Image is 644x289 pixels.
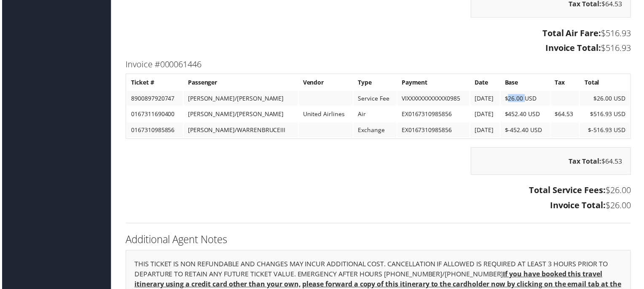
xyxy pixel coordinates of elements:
[570,157,603,167] strong: Tax Total:
[124,27,633,39] h3: $516.93
[471,123,501,138] td: [DATE]
[472,148,633,176] div: $64.53
[398,107,470,122] td: EX0167310985856
[398,123,470,138] td: EX0167310985856
[354,91,397,106] td: Service Fee
[354,107,397,122] td: Air
[298,107,353,122] td: United Airlines
[183,91,298,106] td: [PERSON_NAME]/[PERSON_NAME]
[582,107,631,122] td: $516.93 USD
[124,201,633,212] h3: $26.00
[471,75,501,90] th: Date
[551,201,607,212] strong: Invoice Total:
[183,123,298,138] td: [PERSON_NAME]/WARRENBRUCEIII
[582,123,631,138] td: $-516.93 USD
[124,234,633,248] h2: Additional Agent Notes
[582,75,631,90] th: Total
[544,27,603,39] strong: Total Air Fare:
[471,91,501,106] td: [DATE]
[552,75,581,90] th: Tax
[126,75,182,90] th: Ticket #
[126,91,182,106] td: 8900897920747
[183,75,298,90] th: Passenger
[398,91,470,106] td: VIXXXXXXXXXXXX0985
[183,107,298,122] td: [PERSON_NAME]/[PERSON_NAME]
[502,107,551,122] td: $452.40 USD
[124,59,633,71] h3: Invoice #000061446
[471,107,501,122] td: [DATE]
[502,75,551,90] th: Base
[298,75,353,90] th: Vendor
[582,91,631,106] td: $26.00 USD
[552,107,581,122] td: $64.53
[398,75,470,90] th: Payment
[124,42,633,54] h3: $516.93
[126,107,182,122] td: 0167311690400
[354,123,397,138] td: Exchange
[547,42,603,54] strong: Invoice Total:
[502,91,551,106] td: $26.00 USD
[124,186,633,197] h3: $26.00
[502,123,551,138] td: $-452.40 USD
[126,123,182,138] td: 0167310985856
[354,75,397,90] th: Type
[530,186,607,197] strong: Total Service Fees:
